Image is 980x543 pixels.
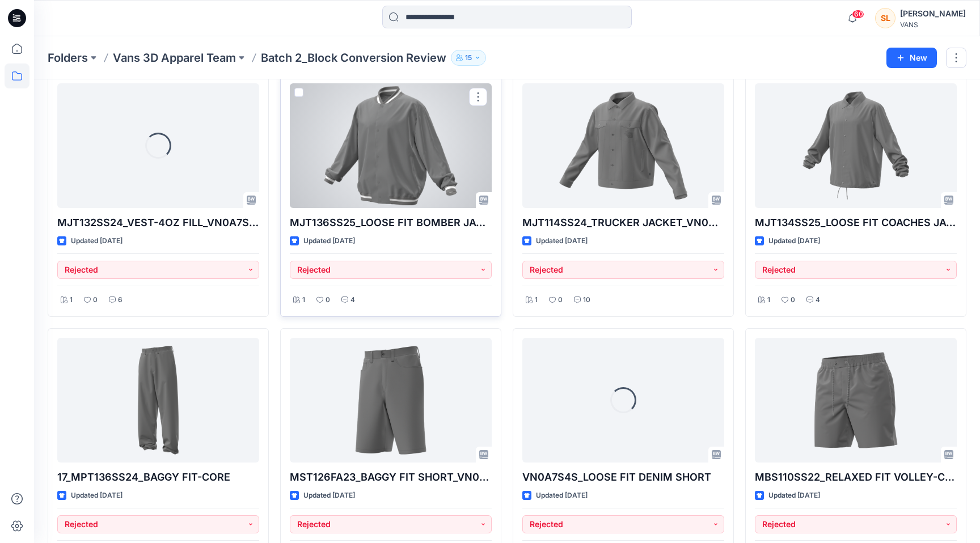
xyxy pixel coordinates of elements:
p: Updated [DATE] [536,235,588,247]
p: MJT136SS25_LOOSE FIT BOMBER JACKET_VN0008G0 [290,215,492,231]
p: Updated [DATE] [768,235,820,247]
a: MJT114SS24_TRUCKER JACKET_VN000630 (1) [522,83,724,208]
a: MJT136SS25_LOOSE FIT BOMBER JACKET_VN0008G0 [290,83,492,208]
p: Updated [DATE] [768,490,820,502]
div: SL [875,8,895,28]
div: [PERSON_NAME] [900,7,966,20]
p: Updated [DATE] [303,490,355,502]
a: MBS110SS22_RELAXED FIT VOLLEY-CORE_VN0A49RS [755,338,957,463]
p: 15 [465,52,472,64]
p: VN0A7S4S_LOOSE FIT DENIM SHORT [522,469,724,485]
p: 1 [767,294,770,306]
p: MJT114SS24_TRUCKER JACKET_VN000630 (1) [522,215,724,231]
button: 15 [451,50,486,66]
p: Updated [DATE] [71,235,122,247]
p: 4 [350,294,355,306]
span: 60 [852,10,864,19]
p: MJT134SS25_LOOSE FIT COACHES JACKET_VN000G82 [755,215,957,231]
p: 1 [70,294,73,306]
p: 10 [583,294,590,306]
p: Updated [DATE] [536,490,588,502]
a: Folders [48,50,88,66]
p: 17_MPT136SS24_BAGGY FIT-CORE [57,469,259,485]
p: 0 [93,294,98,306]
a: Vans 3D Apparel Team [113,50,236,66]
button: New [886,48,937,68]
a: MJT134SS25_LOOSE FIT COACHES JACKET_VN000G82 [755,83,957,208]
p: 0 [791,294,795,306]
a: MST126FA23_BAGGY FIT SHORT_VN000C9V [290,338,492,463]
p: 1 [535,294,538,306]
p: MST126FA23_BAGGY FIT SHORT_VN000C9V [290,469,492,485]
p: MBS110SS22_RELAXED FIT VOLLEY-CORE_VN0A49RS [755,469,957,485]
p: Batch 2_Block Conversion Review [261,50,446,66]
p: 6 [118,294,122,306]
a: 17_MPT136SS24_BAGGY FIT-CORE [57,338,259,463]
p: 0 [558,294,563,306]
p: 0 [326,294,330,306]
p: 4 [816,294,820,306]
p: 1 [302,294,305,306]
p: Updated [DATE] [303,235,355,247]
div: VANS [900,20,966,29]
p: MJT132SS24_VEST-4OZ FILL_VN0A7S8O [57,215,259,231]
p: Updated [DATE] [71,490,122,502]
